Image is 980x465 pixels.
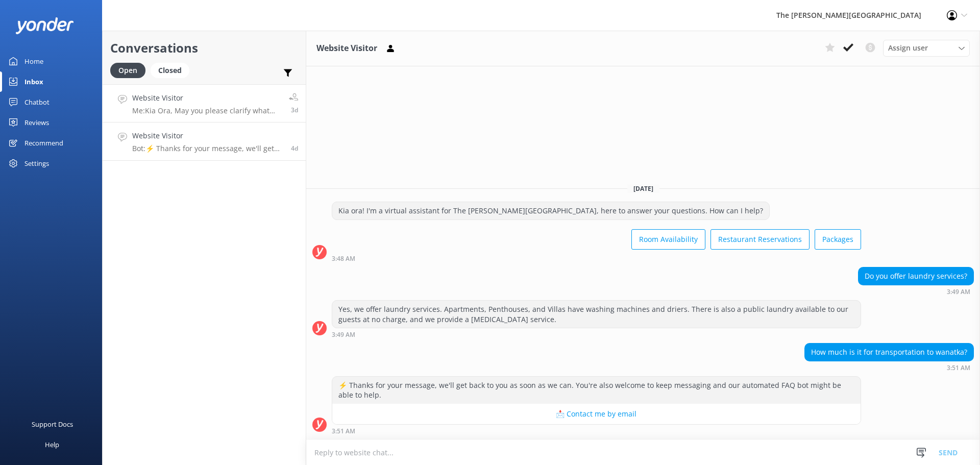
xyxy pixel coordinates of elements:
strong: 3:51 AM [332,428,355,434]
a: Website VisitorMe:Kia Ora, May you please clarify what you are enquiring about. Nga mihi nui (Kin... [103,84,306,123]
div: ⚡ Thanks for your message, we'll get back to you as soon as we can. You're also welcome to keep m... [332,377,861,404]
h2: Conversations [110,38,298,58]
button: Packages [815,229,861,250]
button: 📩 Contact me by email [332,404,861,424]
span: Sep 25 2025 10:18am (UTC +13:00) Pacific/Auckland [291,106,298,114]
a: Closed [151,64,194,76]
p: Bot: ⚡ Thanks for your message, we'll get back to you as soon as we can. You're also welcome to k... [132,144,283,153]
div: Sep 24 2025 03:49am (UTC +13:00) Pacific/Auckland [858,288,974,295]
div: Sep 24 2025 03:49am (UTC +13:00) Pacific/Auckland [332,331,861,338]
div: Inbox [24,71,43,92]
div: Open [110,63,145,78]
a: Open [110,64,151,76]
div: Sep 24 2025 03:51am (UTC +13:00) Pacific/Auckland [804,364,974,371]
p: Me: Kia Ora, May you please clarify what you are enquiring about. Nga mihi nui (Kind regards), Ru... [132,106,281,115]
div: Kia ora! I'm a virtual assistant for The [PERSON_NAME][GEOGRAPHIC_DATA], here to answer your ques... [332,202,769,219]
img: yonder-white-logo.png [15,17,74,34]
button: Restaurant Reservations [710,229,810,250]
div: Support Docs [32,414,73,434]
strong: 3:51 AM [947,365,970,371]
div: Recommend [24,133,63,153]
strong: 3:48 AM [332,256,355,262]
strong: 3:49 AM [332,332,355,338]
div: Reviews [24,112,49,133]
div: Sep 24 2025 03:48am (UTC +13:00) Pacific/Auckland [332,255,861,262]
div: How much is it for transportation to wanatka? [805,344,973,361]
button: Room Availability [631,229,705,250]
strong: 3:49 AM [947,289,970,295]
div: Sep 24 2025 03:51am (UTC +13:00) Pacific/Auckland [332,427,861,434]
span: Sep 24 2025 03:51am (UTC +13:00) Pacific/Auckland [291,144,298,153]
span: [DATE] [627,184,659,193]
div: Chatbot [24,92,50,112]
div: Closed [151,63,189,78]
h4: Website Visitor [132,92,281,104]
div: Assign User [883,40,970,56]
h3: Website Visitor [316,42,377,55]
span: Assign user [888,42,928,54]
a: Website VisitorBot:⚡ Thanks for your message, we'll get back to you as soon as we can. You're als... [103,123,306,161]
h4: Website Visitor [132,130,283,141]
div: Settings [24,153,49,174]
div: Help [45,434,59,455]
div: Yes, we offer laundry services. Apartments, Penthouses, and Villas have washing machines and drie... [332,301,861,328]
div: Do you offer laundry services? [859,267,973,285]
div: Home [24,51,43,71]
